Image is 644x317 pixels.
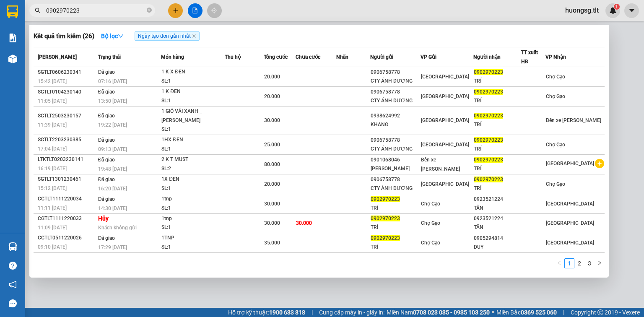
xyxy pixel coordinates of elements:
span: 17:29 [DATE] [98,244,127,250]
div: 2 K T MUST [161,155,224,164]
span: TT xuất HĐ [521,49,538,65]
span: 30.000 [264,220,280,226]
span: [GEOGRAPHIC_DATA] [421,181,469,187]
div: LTKTLT0203230141 [38,155,96,164]
div: TRÍ [474,120,521,129]
span: Thu hộ [225,54,241,60]
div: [PERSON_NAME] [371,164,420,173]
span: Bến xe [PERSON_NAME] [546,117,601,123]
img: solution-icon [8,34,17,42]
div: SGTLT2203230385 [38,135,96,144]
span: Chợ Gạo [546,94,565,99]
span: 30.000 [264,117,280,123]
span: 19:48 [DATE] [98,166,127,172]
span: 20.000 [264,181,280,187]
span: [GEOGRAPHIC_DATA] [421,142,469,148]
span: right [597,260,602,265]
a: 2 [575,259,584,268]
span: Đã giao [98,137,115,143]
div: SL: 1 [161,243,224,252]
span: 19:22 [DATE] [98,122,127,128]
span: 14:30 [DATE] [98,205,127,211]
span: 09:13 [DATE] [98,146,127,152]
div: TÂN [474,204,521,213]
div: SL: 1 [161,184,224,193]
span: Nhãn [336,54,348,60]
div: SGTLT0606230341 [38,68,96,77]
div: 0938624992 [371,112,420,120]
div: CGTLT0511220026 [38,234,96,242]
span: Đã giao [98,69,115,75]
span: Trạng thái [98,54,121,60]
span: 30.000 [264,201,280,207]
span: close [192,34,196,38]
button: left [554,258,564,268]
div: TRÍ [474,96,521,105]
span: Chợ Gạo [546,181,565,187]
span: 09:10 [DATE] [38,244,67,250]
div: 1 K ĐEN [161,87,224,96]
div: CTY ÁNH DƯƠNG [371,77,420,86]
span: Chưa cước [296,54,320,60]
strong: Bộ lọc [101,33,124,39]
span: Người nhận [473,54,501,60]
strong: Hủy [98,215,109,222]
span: 0902970223 [474,137,503,143]
span: Chợ Gạo [421,240,440,246]
div: TRÍ [474,145,521,153]
span: 13:50 [DATE] [98,98,127,104]
div: 0923521224 [474,214,521,223]
li: 3 [584,258,595,268]
span: 0902970223 [474,69,503,75]
div: CTY ÁNH DƯƠNG [371,96,420,105]
div: 0923521224 [474,195,521,204]
div: SL: 1 [161,96,224,106]
span: close-circle [147,7,152,15]
span: Khách không gửi [98,225,137,231]
button: right [595,258,605,268]
span: VP Nhận [545,54,566,60]
div: 1TNP [161,234,224,243]
span: 30.000 [296,220,312,226]
div: SL: 1 [161,204,224,213]
div: 0901068046 [371,156,420,164]
span: [GEOGRAPHIC_DATA] [546,240,594,246]
span: Chợ Gạo [421,201,440,207]
span: 35.000 [264,240,280,246]
div: TÂN [474,223,521,232]
span: 11:09 [DATE] [38,225,67,231]
div: CTY ÁNH DƯƠNG [371,145,420,153]
span: VP Gửi [421,54,436,60]
span: Đã giao [98,89,115,95]
span: 80.000 [264,161,280,167]
span: [GEOGRAPHIC_DATA] [546,161,594,166]
button: Bộ lọcdown [94,29,130,43]
span: [GEOGRAPHIC_DATA] [546,201,594,207]
span: 0902970223 [474,89,503,95]
span: 07:16 [DATE] [98,78,127,84]
input: Tìm tên, số ĐT hoặc mã đơn [46,6,145,15]
span: plus-circle [595,159,604,168]
div: 1 K X ĐEN [161,68,224,77]
div: 1tnp [161,195,224,204]
span: Đã giao [98,235,115,241]
div: TRÍ [371,223,420,232]
span: close-circle [147,8,152,13]
span: 11:05 [DATE] [38,98,67,104]
div: SGTLT2503230157 [38,112,96,120]
div: TRÍ [474,164,521,173]
div: 0906758778 [371,175,420,184]
div: CGTLT1111220034 [38,195,96,203]
span: 16:20 [DATE] [98,186,127,192]
div: 1HX ĐEN [161,135,224,145]
div: KHANG [371,120,420,129]
span: 16:19 [DATE] [38,166,67,171]
a: 3 [585,259,594,268]
div: SL: 2 [161,164,224,174]
span: [GEOGRAPHIC_DATA] [421,117,469,123]
li: Previous Page [554,258,564,268]
img: warehouse-icon [8,55,17,63]
span: 15:42 [DATE] [38,78,67,84]
span: Đã giao [98,177,115,182]
span: Người gửi [370,54,393,60]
